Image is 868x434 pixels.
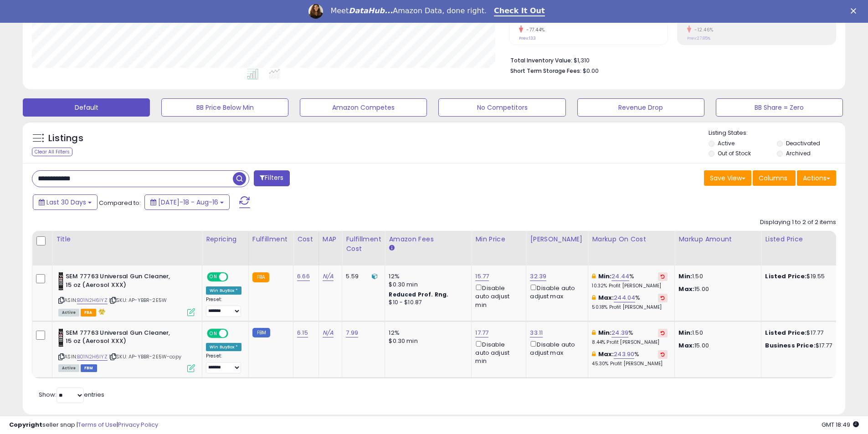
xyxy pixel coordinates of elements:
label: Out of Stock [718,149,751,157]
span: All listings currently available for purchase on Amazon [58,309,79,317]
a: 24.39 [611,328,628,337]
button: Default [23,98,150,117]
a: 243.90 [614,350,634,359]
strong: Max: [678,341,694,350]
a: 6.66 [297,272,310,281]
h5: Listings [48,132,83,145]
small: -12.46% [691,26,714,33]
button: BB Price Below Min [161,98,288,117]
span: [DATE]-18 - Aug-16 [158,198,218,207]
i: DataHub... [349,6,393,15]
i: Revert to store-level Min Markup [661,274,665,279]
b: Min: [598,272,612,281]
small: FBM [252,328,270,337]
div: seller snap | | [9,421,158,429]
div: 5.59 [346,272,378,281]
i: This overrides the store level min markup for this listing [592,273,596,279]
img: Profile image for Georgie [308,4,323,19]
b: Reduced Prof. Rng. [389,291,448,298]
div: Clear All Filters [32,148,72,156]
div: Cost [297,235,315,244]
li: $1,310 [510,54,829,65]
div: Markup on Cost [592,235,671,244]
a: 17.77 [475,328,488,337]
div: Close [851,8,860,14]
div: Win BuyBox * [206,343,241,351]
div: Disable auto adjust min [475,339,519,366]
div: 12% [389,272,464,281]
small: -77.44% [523,26,545,33]
div: Preset: [206,353,241,373]
div: $17.77 [765,342,841,350]
span: $0.00 [583,66,599,75]
div: % [592,272,668,289]
div: Listed Price [765,235,844,244]
i: hazardous material [96,308,106,315]
span: All listings currently available for purchase on Amazon [58,364,79,372]
label: Active [718,139,734,147]
span: OFF [227,329,241,337]
span: Show: entries [39,390,104,399]
strong: Min: [678,272,692,281]
div: $19.55 [765,272,841,281]
div: $10 - $10.87 [389,299,464,306]
a: 6.15 [297,328,308,337]
span: Compared to: [99,199,141,207]
a: 244.04 [614,293,635,302]
div: Fulfillment Cost [346,235,381,254]
div: Disable auto adjust max [530,339,581,357]
button: Actions [797,170,836,186]
small: Prev: 133 [519,36,536,41]
button: Save View [704,170,751,186]
b: Min: [598,328,612,337]
div: $0.30 min [389,281,464,289]
small: Prev: 27.85% [687,36,710,41]
div: Meet Amazon Data, done right. [330,6,487,15]
b: SEM 77763 Universal Gun Cleaner, 15 oz (Aerosol XXX) [66,329,176,348]
button: Columns [753,170,796,186]
a: N/A [323,272,334,281]
i: This overrides the store level max markup for this listing [592,295,596,301]
button: Filters [254,170,289,186]
span: ON [208,329,219,337]
b: Short Term Storage Fees: [510,67,581,75]
button: BB Share = Zero [716,98,843,117]
img: 41IJ7CgBc1L._SL40_.jpg [58,272,63,291]
a: B01N2H6IYZ [77,296,108,304]
div: MAP [323,235,338,244]
div: ASIN: [58,329,195,371]
div: ASIN: [58,272,195,315]
div: $0.30 min [389,337,464,345]
a: 24.44 [611,272,629,281]
div: Preset: [206,296,241,317]
p: 1.50 [678,329,754,337]
b: Listed Price: [765,328,806,337]
div: 12% [389,329,464,337]
a: 32.39 [530,272,546,281]
b: SEM 77763 Universal Gun Cleaner, 15 oz (Aerosol XXX) [66,272,176,291]
small: FBA [252,272,269,282]
label: Archived [786,149,811,157]
p: 45.30% Profit [PERSON_NAME] [592,361,668,367]
div: % [592,329,668,346]
strong: Min: [678,328,692,337]
a: Check It Out [494,6,545,16]
a: Privacy Policy [118,420,158,429]
b: Listed Price: [765,272,806,281]
th: The percentage added to the cost of goods (COGS) that forms the calculator for Min & Max prices. [588,231,675,266]
button: [DATE]-18 - Aug-16 [144,194,230,210]
span: | SKU: AP-YBBR-2E5W [109,296,167,304]
a: 7.99 [346,328,358,337]
p: 50.18% Profit [PERSON_NAME] [592,304,668,311]
div: Displaying 1 to 2 of 2 items [760,218,836,227]
div: Repricing [206,235,245,244]
i: Revert to store-level Max Markup [661,296,665,300]
span: Columns [759,174,787,183]
span: 2025-09-17 18:49 GMT [822,420,859,429]
img: 41IJ7CgBc1L._SL40_.jpg [58,329,63,347]
small: Amazon Fees. [389,244,394,252]
p: 15.00 [678,285,754,293]
button: Amazon Competes [300,98,427,117]
div: % [592,294,668,311]
p: 8.44% Profit [PERSON_NAME] [592,339,668,346]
